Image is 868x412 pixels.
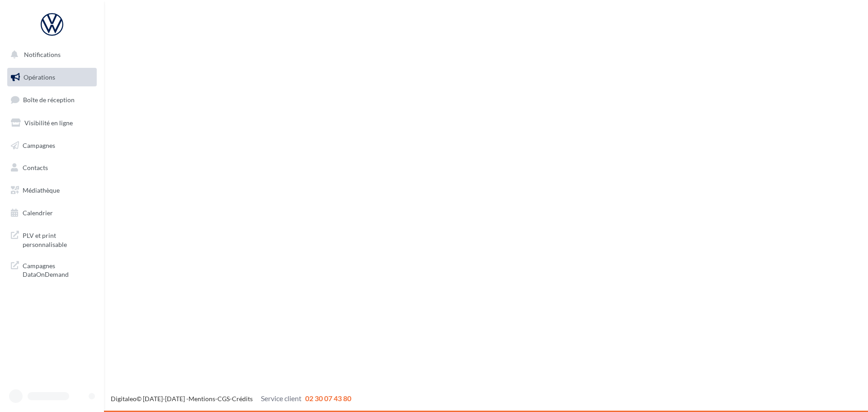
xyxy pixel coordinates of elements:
a: Mentions [189,395,215,403]
a: Boîte de réception [5,90,99,109]
a: Campagnes DataOnDemand [5,256,99,283]
span: Notifications [24,51,61,58]
a: Médiathèque [5,181,99,200]
span: Visibilité en ligne [24,119,73,127]
a: Calendrier [5,204,99,223]
span: Campagnes DataOnDemand [23,260,93,279]
a: CGS [217,395,230,403]
a: PLV et print personnalisable [5,226,99,252]
span: Boîte de réception [23,96,75,104]
span: © [DATE]-[DATE] - - - [111,395,351,403]
a: Opérations [5,68,99,87]
span: Service client [261,394,302,403]
a: Contacts [5,158,99,177]
span: Contacts [23,164,48,171]
a: Campagnes [5,136,99,155]
a: Crédits [232,395,253,403]
span: Calendrier [23,209,53,217]
a: Visibilité en ligne [5,114,99,133]
button: Notifications [5,45,95,64]
span: Opérations [24,73,55,81]
span: Médiathèque [23,186,60,194]
span: PLV et print personnalisable [23,229,93,249]
span: 02 30 07 43 80 [305,394,351,403]
a: Digitaleo [111,395,137,403]
span: Campagnes [23,141,55,149]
